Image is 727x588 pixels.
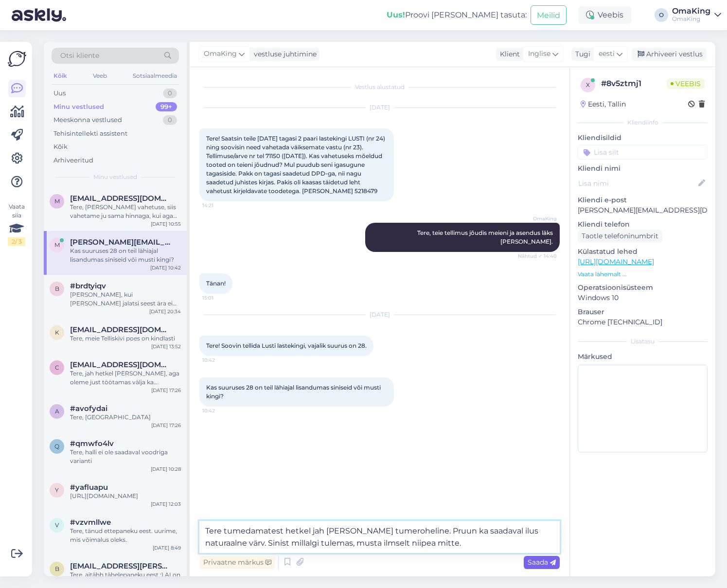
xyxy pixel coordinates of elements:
[151,221,181,227] font: [DATE] 10:55
[206,280,226,287] font: Tänan!
[203,558,264,567] font: Privaatne märkus
[70,370,179,394] font: Tere, jah hetkel [PERSON_NAME], aga oleme just töötamas välja ka suuremaid suuruseid
[70,237,267,247] font: [PERSON_NAME][EMAIL_ADDRESS][DOMAIN_NAME]
[70,281,106,290] font: #brdtyiqv
[537,11,560,20] font: Meilid
[204,49,237,58] font: OmaKing
[578,270,627,278] font: Vaata lähemalt ...
[578,293,619,302] font: Windows 10
[151,501,181,507] font: [DATE] 12:03
[70,439,114,448] span: #qmwfo4lv
[578,145,708,160] input: Lisa silt
[254,50,317,58] font: vestluse juhtimine
[53,143,68,150] font: Kõik
[627,119,658,126] font: Kliendiinfo
[387,10,405,19] font: Uus!
[55,285,59,292] font: b
[598,10,623,19] font: Veebis
[53,103,104,110] font: Minu vestlused
[55,565,59,572] font: b
[370,104,390,111] font: [DATE]
[55,364,59,371] font: c
[528,558,548,567] font: Saada
[578,283,653,292] font: Operatsioonisüsteem
[70,335,175,342] font: Tere, meie Telliskivi poes on kindlasti
[160,103,172,110] font: 99+
[70,517,111,527] font: #vzvmllwe
[631,338,655,345] font: Lisatasu
[15,238,22,245] font: / 3
[599,49,615,58] font: eesti
[55,329,59,336] font: k
[70,247,174,263] font: Kas suuruses 28 on teil lähiajal lisandumas siniseid või musti kingi?
[575,50,590,58] font: Tugi
[528,49,550,58] font: Inglise
[55,486,59,494] font: y
[70,360,171,369] span: christineljas@gmail.com
[578,257,654,266] a: [URL][DOMAIN_NAME]
[53,116,122,124] font: Meeskonna vestlused
[578,178,696,189] input: Lisa nimi
[54,443,59,450] font: q
[151,466,181,472] font: [DATE] 10:28
[12,238,15,245] font: 2
[578,133,621,142] font: Kliendisildid
[70,203,177,246] font: Tere, [PERSON_NAME] vahetuse, siis vahetame ju sama hinnaga, kui aga tagastate, siis tuleb see me...
[70,562,171,570] span: birgit.karras@gmail.com
[55,408,59,415] font: a
[531,5,567,24] button: Meilid
[151,422,181,428] font: [DATE] 17:26
[578,318,662,326] font: Chrome [TECHNICAL_ID]
[578,196,627,204] font: Kliendi e-post
[533,215,557,222] font: OmaKing
[53,156,93,164] font: Arhiveeritud
[70,439,114,448] font: #qmwfo4lv
[405,10,527,19] font: Proovi [PERSON_NAME] tasuta:
[675,79,701,88] font: Veebis
[70,291,177,359] font: [PERSON_NAME], kui [PERSON_NAME] jalatsi seest ära ei saa, siis joonistada näiteks [PERSON_NAME] ...
[500,50,520,58] font: Klient
[53,89,66,97] font: Uus
[672,7,721,23] a: OmaKingOmaKing
[55,521,59,529] font: v
[9,203,25,219] font: Vaata siia
[151,343,181,350] font: [DATE] 13:52
[606,79,641,88] font: 8v5ztmj1
[578,307,604,316] font: Brauser
[582,232,658,240] font: Taotle telefoninumbrit
[70,325,204,334] font: [EMAIL_ADDRESS][DOMAIN_NAME]
[70,413,151,421] font: Tere, [GEOGRAPHIC_DATA]
[578,247,638,256] font: Külastatud lehed
[70,483,108,492] span: #yafluapu
[133,72,177,79] font: Sotsiaalmeedia
[646,50,703,58] font: Arhiveeri vestlus
[70,518,111,527] span: #vzvmllwe
[70,194,204,203] font: [EMAIL_ADDRESS][DOMAIN_NAME]
[70,448,168,464] font: Tere, halli ei ole saadaval voodriga varianti
[578,352,612,361] font: Märkused
[206,135,387,195] font: Tere! Saatsin teile [DATE] tagasi 2 paari lastekingi LUSTI (nr 24) ning soovisin need vahetada vä...
[151,387,181,393] font: [DATE] 17:26
[70,194,171,203] span: matt.sirle@gmail.com
[8,50,26,68] img: Askly logo
[199,521,560,553] textarea: Tere tumedamatest hetkel jah [PERSON_NAME] tumeroheline. Pruun ka saadaval ilus naturaalne värv. ...
[578,220,630,229] font: Kliendi telefon
[202,202,213,209] font: 14:21
[93,173,137,180] font: Minu vestlused
[70,360,204,369] font: [EMAIL_ADDRESS][DOMAIN_NAME]
[601,79,606,88] font: #
[586,81,590,89] font: x
[518,253,557,259] font: Nähtud ✓ 14:40
[149,308,181,315] font: [DATE] 20:34
[53,129,127,137] font: Tehisintellekti assistent
[206,342,367,349] font: Tere! Soovin tellida Lusti lastekingi, vajalik suurus on 28.
[370,311,390,318] font: [DATE]
[70,325,171,334] span: kirsti.tihho@gmail.com
[168,89,172,97] font: 0
[70,561,267,570] font: [EMAIL_ADDRESS][PERSON_NAME][DOMAIN_NAME]
[588,100,626,108] font: Eesti, Tallin
[202,408,215,414] font: 10:42
[417,229,554,245] font: Tere, teie tellimus jõudis meieni ja asendus läks [PERSON_NAME].
[60,51,99,60] font: Otsi kliente
[202,357,215,363] font: 10:42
